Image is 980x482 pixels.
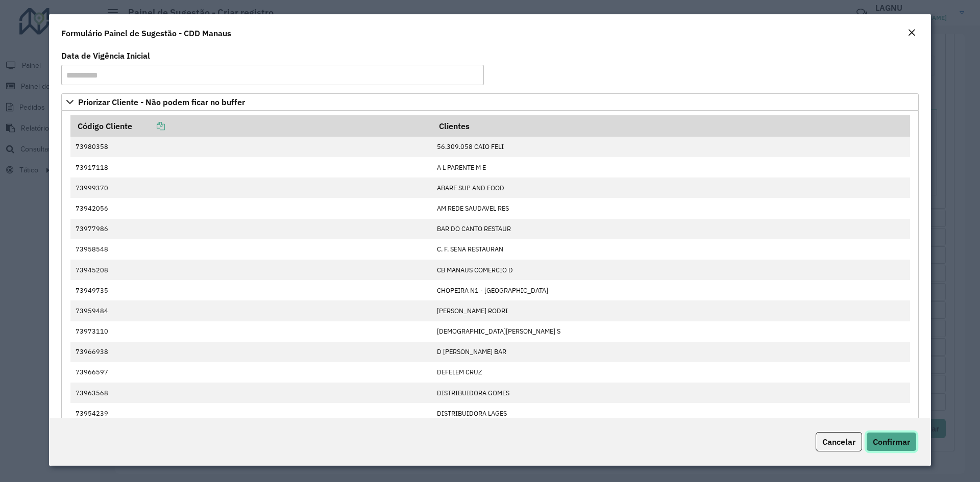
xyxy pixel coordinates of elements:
td: 73966597 [70,362,432,383]
td: 73963568 [70,383,432,403]
button: Cancelar [816,432,862,451]
td: CB MANAUS COMERCIO D [432,260,910,280]
td: AM REDE SAUDAVEL RES [432,198,910,218]
span: Cancelar [822,437,855,447]
td: [PERSON_NAME] RODRI [432,300,910,321]
td: 73958548 [70,239,432,260]
td: 73973110 [70,321,432,342]
td: 73999370 [70,177,432,198]
th: Clientes [432,115,910,137]
td: DISTRIBUIDORA LAGES [432,403,910,423]
label: Data de Vigência Inicial [61,49,150,62]
td: DEFELEM CRUZ [432,362,910,383]
td: 73954239 [70,403,432,423]
td: 73959484 [70,300,432,321]
td: C. F. SENA RESTAURAN [432,239,910,260]
td: 73917118 [70,157,432,177]
td: DISTRIBUIDORA GOMES [432,383,910,403]
a: Priorizar Cliente - Não podem ficar no buffer [61,93,919,111]
th: Código Cliente [70,115,432,137]
td: 56.309.058 CAIO FELI [432,137,910,157]
td: D [PERSON_NAME] BAR [432,342,910,362]
h4: Formulário Painel de Sugestão - CDD Manaus [61,27,231,39]
span: Priorizar Cliente - Não podem ficar no buffer [78,98,245,106]
td: 73945208 [70,260,432,280]
td: 73966938 [70,342,432,362]
td: 73977986 [70,219,432,239]
td: A L PARENTE M E [432,157,910,177]
button: Confirmar [866,432,917,451]
td: CHOPEIRA N1 - [GEOGRAPHIC_DATA] [432,280,910,300]
button: Close [904,27,919,40]
td: [DEMOGRAPHIC_DATA][PERSON_NAME] S [432,321,910,342]
a: Copiar [132,121,165,131]
td: 73942056 [70,198,432,218]
em: Fechar [908,29,916,37]
span: Confirmar [873,437,910,447]
td: BAR DO CANTO RESTAUR [432,219,910,239]
td: 73949735 [70,280,432,300]
td: 73980358 [70,137,432,157]
td: ABARE SUP AND FOOD [432,177,910,198]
